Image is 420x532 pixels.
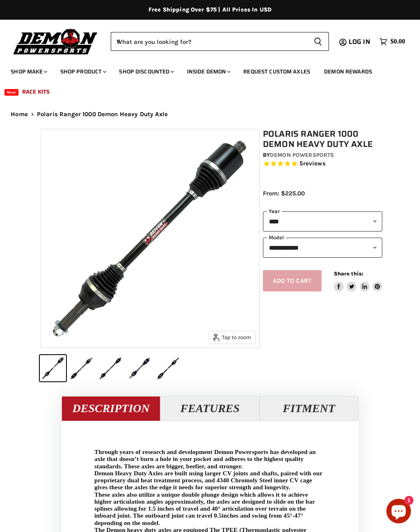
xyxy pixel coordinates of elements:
button: Polaris Ranger 1000 Demon Heavy Duty Axle thumbnail [126,355,153,381]
button: Tap to zoom [209,331,255,344]
input: When autocomplete results are available use up and down arrows to review and enter to select [111,32,307,51]
button: Polaris Ranger 1000 Demon Heavy Duty Axle thumbnail [97,355,123,381]
button: Search [307,32,329,51]
a: Demon Rewards [318,63,378,80]
a: Request Custom Axles [237,63,316,80]
a: $0.00 [375,36,409,48]
select: year [263,211,382,232]
span: 5 reviews [299,160,326,167]
form: Product [111,32,329,51]
a: Demon Powersports [270,151,334,158]
aside: Share this: [334,270,383,292]
a: Race Kits [16,83,56,100]
a: Shop Discounted [113,63,179,80]
button: Polaris Ranger 1000 Demon Heavy Duty Axle thumbnail [155,355,181,381]
a: Inside Demon [181,63,236,80]
button: Features [160,396,259,421]
button: Polaris Ranger 1000 Demon Heavy Duty Axle thumbnail [40,355,66,381]
span: Log in [349,37,370,47]
h1: Polaris Ranger 1000 Demon Heavy Duty Axle [263,129,382,149]
span: New! [5,89,18,96]
div: by [263,151,382,160]
span: Polaris Ranger 1000 Demon Heavy Duty Axle [37,111,168,118]
span: From: $225.00 [263,190,305,197]
span: Rated 5.0 out of 5 stars 5 reviews [263,160,382,168]
a: Shop Make [5,63,52,80]
span: Tap to zoom [213,334,251,341]
img: Polaris Ranger 1000 Demon Heavy Duty Axle [41,129,259,348]
img: Demon Powersports [11,27,100,56]
a: Shop Product [54,63,112,80]
button: Description [62,396,160,421]
a: Home [11,111,28,118]
ul: Main menu [5,60,403,100]
button: Polaris Ranger 1000 Demon Heavy Duty Axle thumbnail [68,355,95,381]
inbox-online-store-chat: Shopify online store chat [384,499,413,525]
span: reviews [303,160,326,167]
select: modal-name [263,238,382,258]
button: Fitment [260,396,358,421]
span: $0.00 [390,38,405,46]
a: Log in [345,38,375,46]
span: Share this: [334,271,363,277]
